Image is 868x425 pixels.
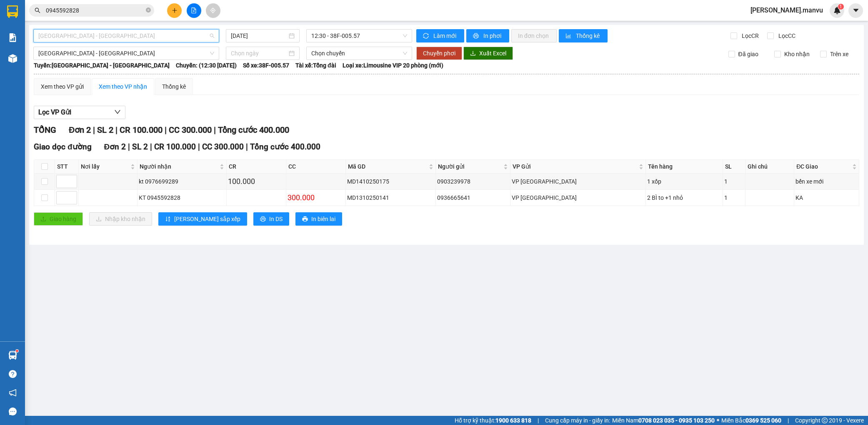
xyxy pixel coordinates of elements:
span: copyright [822,418,828,423]
div: 1 [724,193,744,202]
span: caret-down [852,7,860,14]
strong: 0708 023 035 - 0935 103 250 [638,417,715,424]
button: file-add [187,3,201,18]
span: Cung cấp máy in - giấy in: [545,416,610,425]
span: In phơi [483,31,503,40]
span: printer [260,216,266,223]
span: CR 100.000 [120,125,163,135]
span: TỔNG [34,125,56,135]
span: | [128,142,130,152]
span: sync [423,33,430,40]
button: plus [167,3,182,18]
img: solution-icon [8,33,17,42]
span: Kho nhận [781,50,813,59]
span: [PERSON_NAME].manvu [744,5,830,15]
span: Thống kê [576,31,601,40]
div: 300.000 [288,192,344,204]
span: Lọc CR [738,31,760,40]
span: Mã GD [348,162,427,171]
td: MD1410250175 [346,174,435,190]
th: Tên hàng [646,160,723,174]
span: | [115,125,118,135]
span: In DS [269,214,283,224]
button: printerIn biên lai [295,212,342,226]
button: printerIn DS [253,212,289,226]
span: | [93,125,95,135]
span: message [9,408,17,415]
span: | [538,416,539,425]
span: Đã giao [735,50,762,59]
button: downloadXuất Excel [463,47,513,60]
div: bến xe mới [795,177,858,186]
span: Miền Nam [612,416,715,425]
img: warehouse-icon [8,351,17,360]
span: aim [210,7,216,13]
span: | [246,142,248,152]
sup: 1 [16,350,18,352]
span: plus [172,7,178,13]
span: notification [9,389,17,397]
div: 0936665641 [437,193,509,202]
span: Trên xe [827,50,852,59]
span: Lọc CC [775,31,797,40]
span: close-circle [146,7,151,12]
span: Hà Nội - Kỳ Anh [38,30,214,42]
span: SL 2 [132,142,148,152]
span: Tổng cước 400.000 [218,125,289,135]
th: SL [723,160,745,174]
span: VP Gửi [513,162,637,171]
span: file-add [191,7,197,13]
button: In đơn chọn [511,29,557,42]
span: Hỗ trợ kỹ thuật: [455,416,531,425]
span: | [198,142,200,152]
span: 12:30 - 38F-005.57 [311,30,407,42]
span: | [214,125,216,135]
button: printerIn phơi [466,29,509,42]
input: 14/10/2025 [231,31,287,40]
td: VP Mỹ Đình [510,174,646,190]
input: Tìm tên, số ĐT hoặc mã đơn [46,6,144,15]
td: MD1310250141 [346,190,435,206]
span: Loại xe: Limousine VIP 20 phòng (mới) [343,61,443,70]
span: Miền Bắc [721,416,781,425]
div: 1 [724,177,744,186]
span: Chọn chuyến [311,47,407,60]
span: ĐC Giao [796,162,850,171]
strong: 0369 525 060 [745,417,781,424]
img: warehouse-icon [8,54,17,63]
span: search [35,7,40,13]
span: CR 100.000 [154,142,196,152]
span: sort-ascending [165,216,171,223]
span: printer [473,33,480,40]
span: download [470,50,476,57]
input: Chọn ngày [231,49,287,58]
button: Chuyển phơi [416,47,462,60]
span: [PERSON_NAME] sắp xếp [174,214,240,224]
div: KT 0945592828 [139,193,225,202]
span: Số xe: 38F-005.57 [243,61,289,70]
th: Ghi chú [745,160,795,174]
span: question-circle [9,370,17,378]
div: VP [GEOGRAPHIC_DATA] [512,193,644,202]
span: CC 300.000 [202,142,244,152]
span: 1 [839,4,842,10]
div: kt 0976699289 [139,177,225,186]
span: In biên lai [311,214,335,224]
div: VP [GEOGRAPHIC_DATA] [512,177,644,186]
span: Nơi lấy [81,162,129,171]
div: 2 BÌ to +1 nhỏ [647,193,721,202]
button: downloadNhập kho nhận [89,212,152,226]
button: caret-down [848,3,863,18]
span: close-circle [146,7,151,15]
span: | [165,125,167,135]
th: STT [55,160,79,174]
td: VP Mỹ Đình [510,190,646,206]
button: aim [206,3,220,18]
button: syncLàm mới [416,29,464,42]
span: printer [302,216,308,223]
span: Giao dọc đường [34,142,92,152]
span: | [150,142,152,152]
th: CR [227,160,286,174]
span: bar-chart [565,33,573,40]
button: bar-chartThống kê [559,29,608,42]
